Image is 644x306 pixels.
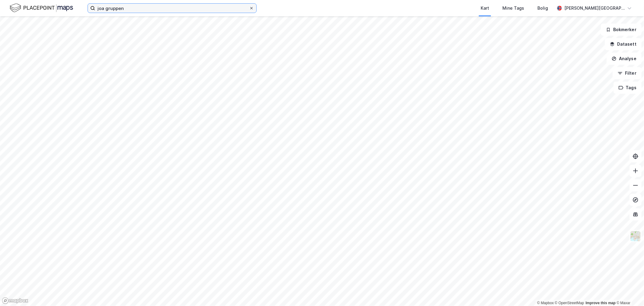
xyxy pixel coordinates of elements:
[555,301,584,305] a: OpenStreetMap
[537,5,548,12] div: Bolig
[614,277,644,306] iframe: Chat Widget
[614,82,642,94] button: Tags
[502,5,524,12] div: Mine Tags
[537,301,554,305] a: Mapbox
[95,4,249,13] input: Søk på adresse, matrikkel, gårdeiere, leietakere eller personer
[564,5,625,12] div: [PERSON_NAME][GEOGRAPHIC_DATA]
[630,230,641,242] img: Z
[481,5,489,12] div: Kart
[586,301,616,305] a: Improve this map
[613,67,642,79] button: Filter
[601,24,642,36] button: Bokmerker
[605,38,642,50] button: Datasett
[2,297,28,304] a: Mapbox homepage
[607,53,642,65] button: Analyse
[10,3,73,13] img: logo.f888ab2527a4732fd821a326f86c7f29.svg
